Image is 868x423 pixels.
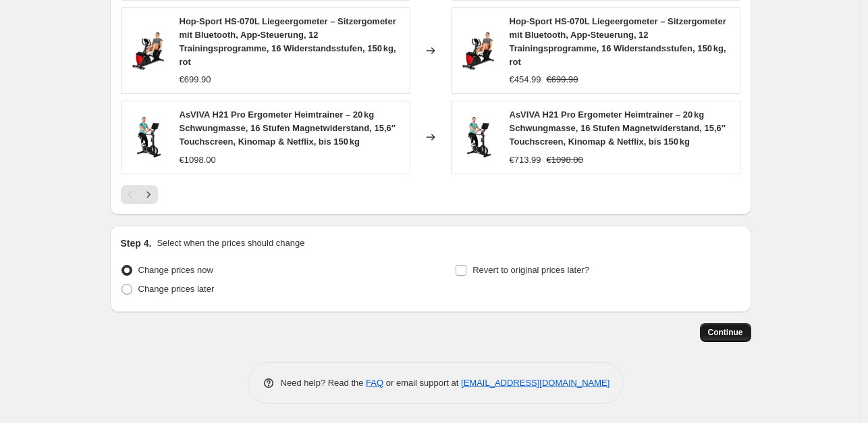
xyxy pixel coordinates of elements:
h2: Step 4. [121,237,152,250]
span: Continue [708,327,743,338]
img: 71p5t5qkFBL_80x.jpg [458,30,499,71]
div: €454.99 [510,73,541,86]
span: Need help? Read the [281,378,367,388]
img: 71cFOzuC-xL_80x.jpg [458,117,499,157]
span: AsVIVA H21 Pro Ergometer Heimtrainer – 20 kg Schwungmasse, 16 Stufen Magnetwiderstand, 15,6″ Touc... [180,109,396,147]
a: [EMAIL_ADDRESS][DOMAIN_NAME] [461,378,609,388]
span: Hop-Sport HS-070L Liegeergometer – Sitzergometer mit Bluetooth, App-Steuerung, 12 Trainingsprogra... [510,16,726,67]
div: €713.99 [510,153,541,167]
nav: Pagination [121,185,158,204]
strike: €1098.00 [547,153,583,167]
strike: €699.90 [547,73,578,86]
a: FAQ [366,378,383,388]
img: 71p5t5qkFBL_80x.jpg [128,30,169,71]
p: Select when the prices should change [157,237,304,250]
span: AsVIVA H21 Pro Ergometer Heimtrainer – 20 kg Schwungmasse, 16 Stufen Magnetwiderstand, 15,6″ Touc... [510,109,726,147]
button: Next [139,185,158,204]
span: Change prices now [138,265,213,275]
span: or email support at [383,378,461,388]
span: Hop-Sport HS-070L Liegeergometer – Sitzergometer mit Bluetooth, App-Steuerung, 12 Trainingsprogra... [180,16,396,67]
img: 71cFOzuC-xL_80x.jpg [128,117,169,157]
div: €699.90 [180,73,211,86]
span: Change prices later [138,284,215,294]
button: Continue [700,323,751,342]
span: Revert to original prices later? [472,265,589,275]
div: €1098.00 [180,153,216,167]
